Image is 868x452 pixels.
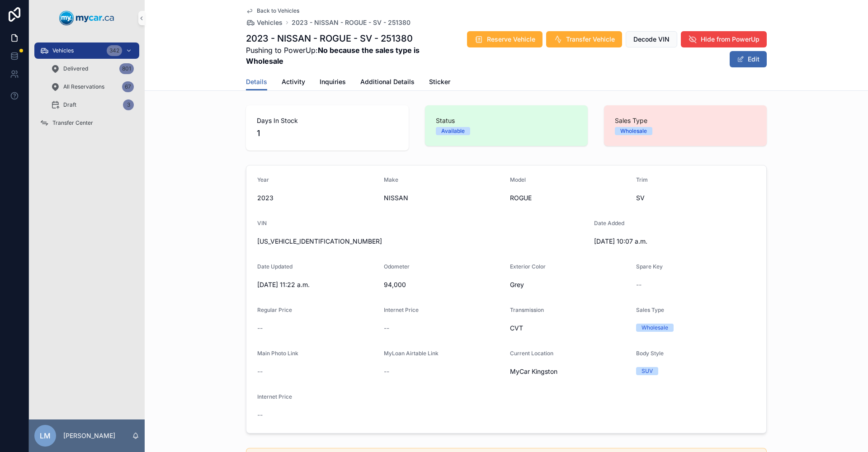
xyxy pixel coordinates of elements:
[320,74,346,92] a: Inquiries
[384,350,439,357] span: MyLoan Airtable Link
[384,367,389,376] span: --
[510,280,629,289] span: Grey
[257,237,587,246] span: [US_VEHICLE_IDENTIFICATION_NUMBER]
[282,77,305,86] span: Activity
[701,35,759,44] span: Hide from PowerUp
[257,127,398,140] span: 1
[246,7,299,14] a: Back to Vehicles
[122,81,134,92] div: 67
[257,393,292,400] span: Internet Price
[384,280,503,289] span: 94,000
[63,101,76,108] span: Draft
[441,127,465,135] div: Available
[636,176,648,183] span: Trim
[636,350,664,357] span: Body Style
[63,65,88,72] span: Delivered
[467,31,542,47] button: Reserve Vehicle
[246,46,420,66] strong: No because the sales type is Wholesale
[429,74,450,92] a: Sticker
[282,74,305,92] a: Activity
[45,97,139,113] a: Draft3
[642,367,653,375] div: SUV
[510,263,546,270] span: Exterior Color
[52,47,74,54] span: Vehicles
[360,74,415,92] a: Additional Details
[566,35,615,44] span: Transfer Vehicle
[436,116,577,125] span: Status
[730,51,767,67] button: Edit
[45,79,139,95] a: All Reservations67
[246,45,443,66] span: Pushing to PowerUp:
[257,220,267,226] span: VIN
[29,36,145,143] div: scrollable content
[257,367,263,376] span: --
[594,237,713,246] span: [DATE] 10:07 a.m.
[257,410,263,419] span: --
[257,280,377,289] span: [DATE] 11:22 a.m.
[107,45,122,56] div: 342
[45,61,139,77] a: Delivered801
[257,7,299,14] span: Back to Vehicles
[257,263,292,270] span: Date Updated
[487,35,535,44] span: Reserve Vehicle
[63,431,115,440] p: [PERSON_NAME]
[257,18,283,27] span: Vehicles
[384,176,398,183] span: Make
[510,367,557,376] span: MyCar Kingston
[384,263,410,270] span: Odometer
[633,35,670,44] span: Decode VIN
[360,77,415,86] span: Additional Details
[620,127,647,135] div: Wholesale
[40,430,51,441] span: LM
[636,263,663,270] span: Spare Key
[429,77,450,86] span: Sticker
[246,32,443,45] h1: 2023 - NISSAN - ROGUE - SV - 251380
[257,193,377,202] span: 2023
[615,116,756,125] span: Sales Type
[257,350,298,357] span: Main Photo Link
[257,306,292,313] span: Regular Price
[52,119,93,127] span: Transfer Center
[636,280,642,289] span: --
[546,31,622,47] button: Transfer Vehicle
[63,83,104,90] span: All Reservations
[59,11,114,25] img: App logo
[510,306,544,313] span: Transmission
[384,306,419,313] span: Internet Price
[34,115,139,131] a: Transfer Center
[257,176,269,183] span: Year
[257,324,263,333] span: --
[246,74,267,91] a: Details
[636,306,664,313] span: Sales Type
[642,324,668,332] div: Wholesale
[510,350,553,357] span: Current Location
[510,193,629,202] span: ROGUE
[384,324,389,333] span: --
[257,116,398,125] span: Days In Stock
[636,193,755,202] span: SV
[681,31,767,47] button: Hide from PowerUp
[34,42,139,59] a: Vehicles342
[510,176,526,183] span: Model
[626,31,677,47] button: Decode VIN
[384,193,503,202] span: NISSAN
[292,18,410,27] a: 2023 - NISSAN - ROGUE - SV - 251380
[320,77,346,86] span: Inquiries
[594,220,624,226] span: Date Added
[123,99,134,110] div: 3
[246,77,267,86] span: Details
[246,18,283,27] a: Vehicles
[510,324,629,333] span: CVT
[119,63,134,74] div: 801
